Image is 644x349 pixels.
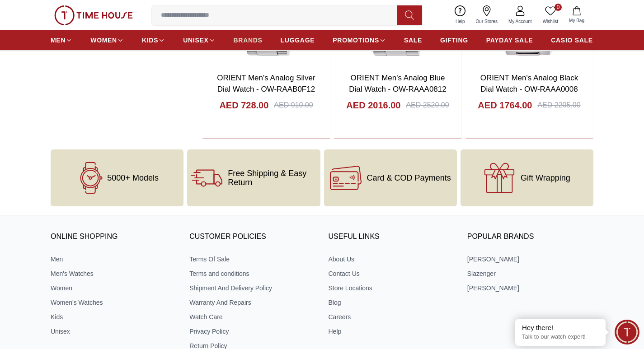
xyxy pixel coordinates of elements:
[551,36,593,45] span: CASIO SALE
[551,32,593,48] a: CASIO SALE
[450,4,470,27] a: Help
[440,36,468,45] span: GIFTING
[281,32,315,48] a: LUGGAGE
[107,173,159,182] span: 5000+ Models
[470,4,503,27] a: Our Stores
[329,230,455,244] h3: USEFUL LINKS
[219,99,268,112] h4: AED 728.00
[51,327,177,336] a: Unisex
[281,36,315,45] span: LUGGAGE
[467,255,593,264] a: [PERSON_NAME]
[54,5,133,25] img: ...
[333,32,386,48] a: PROMOTIONS
[346,99,400,112] h4: AED 2016.00
[452,18,469,25] span: Help
[51,255,177,264] a: Men
[329,269,455,278] a: Contact Us
[486,32,533,48] a: PAYDAY SALE
[537,4,564,27] a: 0Wishlist
[51,269,177,278] a: Men's Watches
[329,327,455,336] a: Help
[472,18,501,25] span: Our Stores
[189,230,315,244] h3: CUSTOMER POLICIES
[478,99,532,112] h4: AED 1764.00
[142,32,165,48] a: KIDS
[189,284,315,293] a: Shipment And Delivery Policy
[234,32,263,48] a: BRANDS
[142,36,158,45] span: KIDS
[228,169,316,187] span: Free Shipping & Easy Return
[615,320,639,344] div: Chat Widget
[406,100,449,111] div: AED 2520.00
[480,74,578,94] a: ORIENT Men's Analog Black Dial Watch - OW-RAAA0008
[217,74,315,94] a: ORIENT Men's Analog Silver Dial Watch - OW-RAAB0F12
[467,230,593,244] h3: Popular Brands
[183,32,215,48] a: UNISEX
[537,100,580,111] div: AED 2205.00
[189,312,315,321] a: Watch Care
[329,255,455,264] a: About Us
[274,100,313,111] div: AED 910.00
[51,32,72,48] a: MEN
[329,284,455,293] a: Store Locations
[189,269,315,278] a: Terms and conditions
[90,32,124,48] a: WOMEN
[349,74,446,94] a: ORIENT Men's Analog Blue Dial Watch - OW-RAAA0812
[522,333,599,341] p: Talk to our watch expert!
[51,284,177,293] a: Women
[404,36,422,45] span: SALE
[440,32,468,48] a: GIFTING
[51,230,177,244] h3: ONLINE SHOPPING
[565,17,588,24] span: My Bag
[555,4,562,11] span: 0
[521,173,570,182] span: Gift Wrapping
[486,36,533,45] span: PAYDAY SALE
[329,312,455,321] a: Careers
[333,36,379,45] span: PROMOTIONS
[51,298,177,307] a: Women's Watches
[564,5,590,26] button: My Bag
[189,255,315,264] a: Terms Of Sale
[329,298,455,307] a: Blog
[234,36,263,45] span: BRANDS
[539,18,562,25] span: Wishlist
[183,36,208,45] span: UNISEX
[51,36,66,45] span: MEN
[189,327,315,336] a: Privacy Policy
[505,18,536,25] span: My Account
[90,36,117,45] span: WOMEN
[522,323,599,332] div: Hey there!
[189,298,315,307] a: Warranty And Repairs
[467,269,593,278] a: Slazenger
[404,32,422,48] a: SALE
[367,173,451,182] span: Card & COD Payments
[467,284,593,293] a: [PERSON_NAME]
[51,312,177,321] a: Kids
